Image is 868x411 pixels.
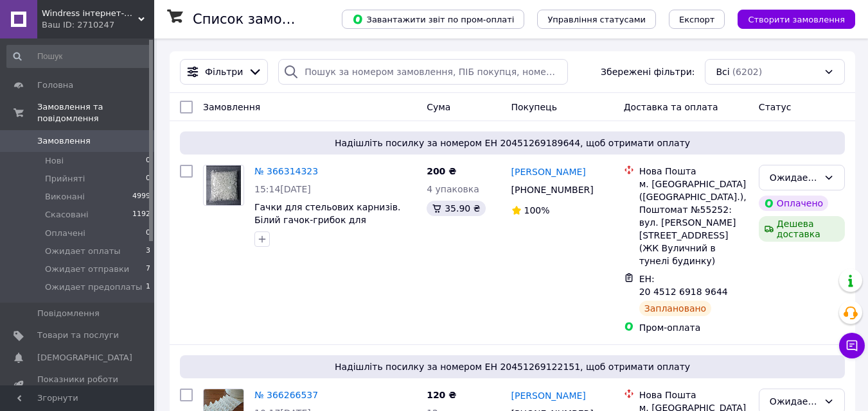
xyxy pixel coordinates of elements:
[427,166,456,176] span: 200 ₴
[37,308,100,319] span: Повідомлення
[732,67,763,77] span: (6202)
[509,181,596,199] div: [PHONE_NUMBER]
[537,10,656,29] button: Управління статусами
[185,360,840,373] span: Надішліть посилку за номером ЕН 20451269122151, щоб отримати оплату
[45,228,85,239] span: Оплачені
[146,281,150,293] span: 1
[146,228,150,239] span: 0
[759,196,828,211] div: Оплачено
[725,13,855,24] a: Створити замовлення
[203,102,260,112] span: Замовлення
[511,102,557,112] span: Покупець
[639,165,748,178] div: Нова Пошта
[524,205,550,215] span: 100%
[37,135,91,147] span: Замовлення
[37,374,119,397] span: Показники роботи компанії
[146,264,150,275] span: 7
[639,178,748,267] div: м. [GEOGRAPHIC_DATA] ([GEOGRAPHIC_DATA].), Поштомат №55252: вул. [PERSON_NAME][STREET_ADDRESS] (Ж...
[206,165,241,205] img: Фото товару
[132,209,150,221] span: 1192
[254,184,311,194] span: 15:14[DATE]
[624,102,718,112] span: Доставка та оплата
[427,184,479,194] span: 4 упаковка
[427,390,456,400] span: 120 ₴
[342,10,524,29] button: Завантажити звіт по пром-оплаті
[547,15,646,24] span: Управління статусами
[203,165,244,206] a: Фото товару
[748,15,845,24] span: Створити замовлення
[639,389,748,401] div: Нова Пошта
[839,333,865,358] button: Чат з покупцем
[45,281,142,293] span: Ожидает предоплаты
[511,389,586,402] a: [PERSON_NAME]
[669,10,725,29] button: Експорт
[738,10,855,29] button: Створити замовлення
[45,209,89,221] span: Скасовані
[42,19,154,31] div: Ваш ID: 2710247
[352,13,514,25] span: Завантажити звіт по пром-оплаті
[427,201,485,216] div: 35.90 ₴
[146,246,150,257] span: 3
[45,173,85,185] span: Прийняті
[37,352,132,364] span: [DEMOGRAPHIC_DATA]
[45,155,64,167] span: Нові
[146,173,150,185] span: 0
[716,65,729,78] span: Всі
[193,12,323,27] h1: Список замовлень
[639,301,712,316] div: Заплановано
[511,165,586,178] a: [PERSON_NAME]
[45,191,85,203] span: Виконані
[759,216,845,242] div: Дешева доставка
[639,321,748,334] div: Пром-оплата
[427,102,450,112] span: Cума
[146,155,150,167] span: 0
[37,330,119,341] span: Товари та послуги
[45,246,121,257] span: Ожидает оплаты
[37,80,73,91] span: Головна
[278,59,568,85] input: Пошук за номером замовлення, ПІБ покупця, номером телефону, Email, номером накладної
[185,137,840,149] span: Надішліть посилку за номером ЕН 20451269189644, щоб отримати оплату
[205,65,243,78] span: Фільтри
[45,264,129,275] span: Ожидает отправки
[759,102,792,112] span: Статус
[639,274,728,297] span: ЕН: 20 4512 6918 9644
[770,394,819,408] div: Ожидает отправки
[770,171,819,185] div: Ожидает отправки
[254,202,400,238] a: Гачки для стельових карнизів. Білий гачок-грибок для стельового карнизу
[254,390,318,400] a: № 366266537
[42,8,138,19] span: Windress інтернет-магазин тюля, штор та аксесуарів
[132,191,150,203] span: 4999
[679,15,715,24] span: Експорт
[601,65,695,78] span: Збережені фільтри:
[37,101,154,124] span: Замовлення та повідомлення
[254,166,318,176] a: № 366314323
[6,45,152,68] input: Пошук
